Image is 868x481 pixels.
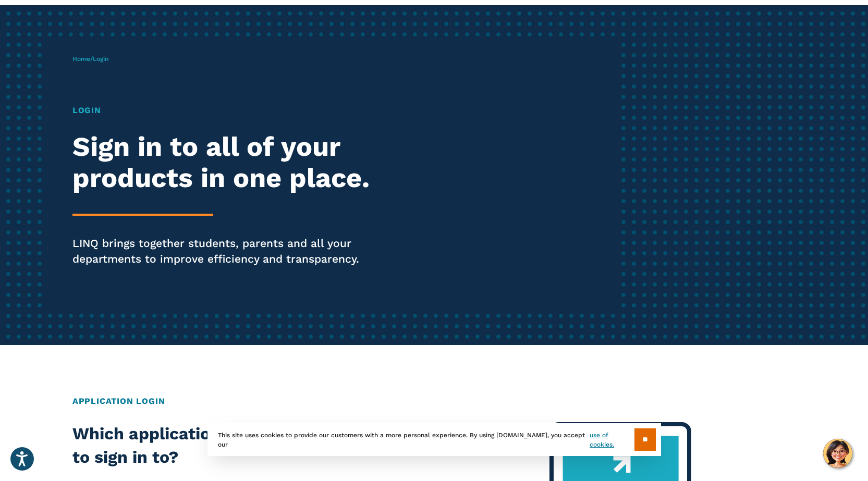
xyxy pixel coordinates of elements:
[823,439,852,468] button: Hello, have a question? Let’s chat.
[72,104,407,117] h1: Login
[72,131,407,194] h2: Sign in to all of your products in one place.
[72,55,90,63] a: Home
[207,423,661,456] div: This site uses cookies to provide our customers with a more personal experience. By using [DOMAIN...
[93,55,108,63] span: Login
[72,236,407,267] p: LINQ brings together students, parents and all your departments to improve efficiency and transpa...
[72,422,361,470] h2: Which application would you like to sign in to?
[590,430,634,449] a: use of cookies.
[72,55,108,63] span: /
[72,395,796,408] h2: Application Login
